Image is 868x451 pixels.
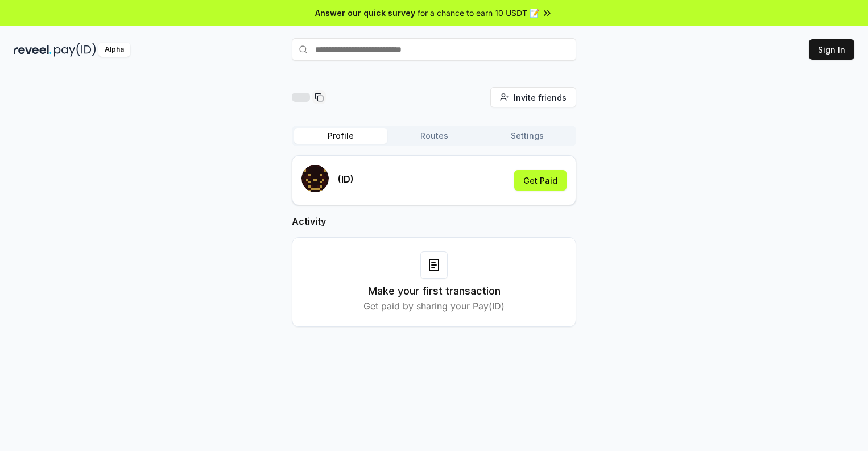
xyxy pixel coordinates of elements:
button: Settings [481,128,574,144]
div: Alpha [98,43,130,57]
h3: Make your first transaction [368,283,501,299]
span: for a chance to earn 10 USDT 📝 [418,7,539,19]
button: Get Paid [514,170,567,191]
span: Answer our quick survey [315,7,415,19]
button: Invite friends [490,87,576,107]
p: (ID) [338,172,354,186]
h2: Activity [292,214,576,228]
button: Routes [387,128,481,144]
img: pay_id [54,43,96,57]
button: Profile [294,128,387,144]
span: Invite friends [514,92,567,104]
img: reveel_dark [14,43,52,57]
button: Sign In [809,39,854,60]
p: Get paid by sharing your Pay(ID) [363,299,505,313]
